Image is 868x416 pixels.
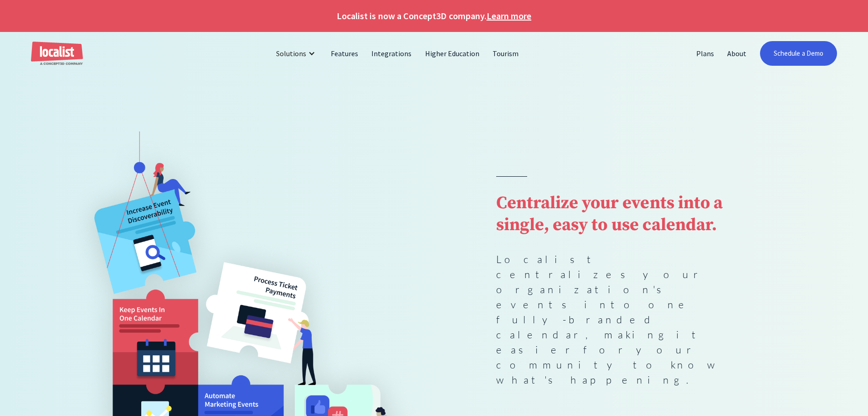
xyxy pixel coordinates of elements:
a: Tourism [486,42,525,64]
a: Learn more [487,9,531,23]
a: Higher Education [419,42,487,64]
a: Schedule a Demo [760,41,837,66]
div: Solutions [269,42,324,64]
div: Solutions [276,48,306,59]
a: About [721,42,753,64]
p: Localist centralizes your organization's events into one fully-branded calendar, making it easier... [496,252,744,387]
a: home [31,42,83,66]
a: Features [324,42,365,64]
a: Integrations [365,42,418,64]
strong: Centralize your events into a single, easy to use calendar. [496,192,723,236]
a: Plans [690,42,721,64]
